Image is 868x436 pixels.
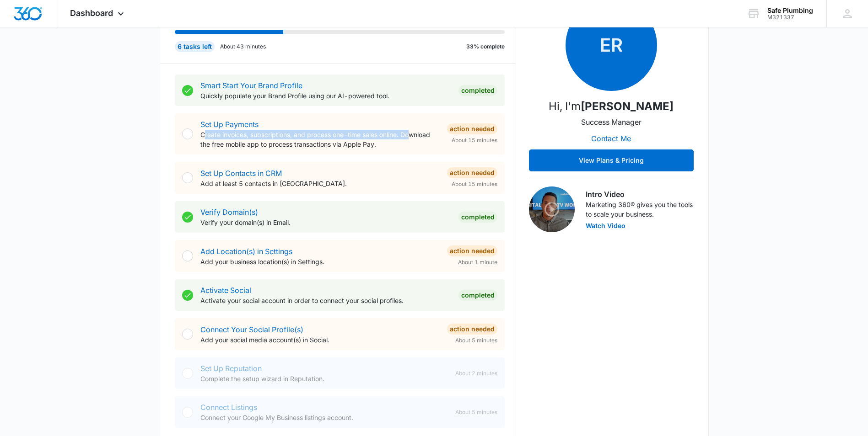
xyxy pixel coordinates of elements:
[586,200,694,219] p: Marketing 360® gives you the tools to scale your business.
[529,149,694,171] button: View Plans & Pricing
[452,180,497,188] span: About 15 minutes
[549,98,674,115] p: Hi, I'm
[455,369,497,378] span: About 2 minutes
[70,8,113,18] span: Dashboard
[466,43,505,51] p: 33% complete
[200,257,440,266] p: Add your business location(s) in Settings.
[200,81,302,90] a: Smart Start Your Brand Profile
[455,336,497,345] span: About 5 minutes
[458,85,497,96] div: Completed
[458,290,497,301] div: Completed
[220,43,266,51] p: About 43 minutes
[447,245,497,256] div: Action Needed
[200,130,440,149] p: Create invoices, subscriptions, and process one-time sales online. Download the free mobile app t...
[582,128,640,149] button: Contact Me
[447,324,497,335] div: Action Needed
[767,14,813,21] div: account id
[200,207,258,217] a: Verify Domain(s)
[200,325,303,334] a: Connect Your Social Profile(s)
[200,286,251,295] a: Activate Social
[200,374,448,383] p: Complete the setup wizard in Reputation.
[200,91,451,101] p: Quickly populate your Brand Profile using our AI-powered tool.
[581,117,642,128] p: Success Manager
[200,179,440,188] p: Add at least 5 contacts in [GEOGRAPHIC_DATA].
[586,223,625,229] button: Watch Video
[586,189,694,200] h3: Intro Video
[581,100,674,113] strong: [PERSON_NAME]
[767,7,813,14] div: account name
[200,296,451,305] p: Activate your social account in order to connect your social profiles.
[200,413,448,422] p: Connect your Google My Business listings account.
[200,120,259,129] a: Set Up Payments
[175,41,215,52] div: 6 tasks left
[458,258,497,266] span: About 1 minute
[529,186,575,232] img: Intro Video
[200,169,282,178] a: Set Up Contacts in CRM
[447,167,497,178] div: Action Needed
[200,335,440,345] p: Add your social media account(s) in Social.
[455,408,497,416] span: About 5 minutes
[447,123,497,134] div: Action Needed
[458,212,497,223] div: Completed
[452,136,497,144] span: About 15 minutes
[200,247,292,256] a: Add Location(s) in Settings
[200,218,451,227] p: Verify your domain(s) in Email.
